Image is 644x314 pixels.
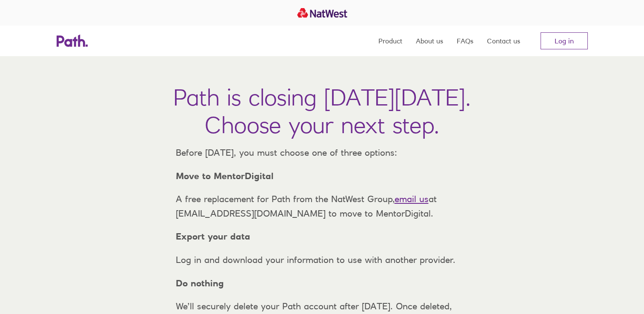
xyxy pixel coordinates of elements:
strong: Do nothing [176,278,224,288]
a: FAQs [457,26,473,56]
a: email us [395,194,429,204]
a: Product [378,26,402,56]
h1: Path is closing [DATE][DATE]. Choose your next step. [173,83,471,139]
strong: Export your data [176,231,250,242]
a: Contact us [487,26,520,56]
a: Log in [541,32,588,49]
a: About us [416,26,443,56]
strong: Move to MentorDigital [176,171,274,181]
p: Before [DATE], you must choose one of three options: [169,146,475,160]
p: A free replacement for Path from the NatWest Group, at [EMAIL_ADDRESS][DOMAIN_NAME] to move to Me... [169,192,475,220]
p: Log in and download your information to use with another provider. [169,253,475,267]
